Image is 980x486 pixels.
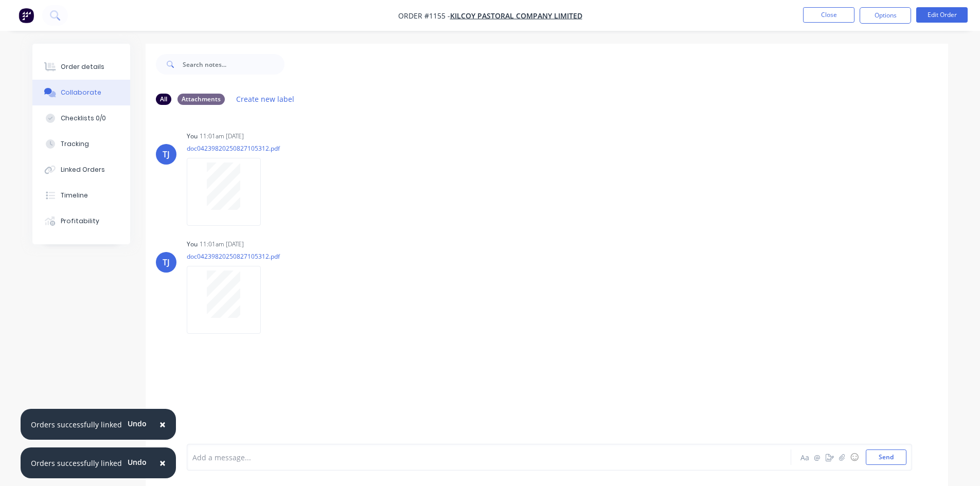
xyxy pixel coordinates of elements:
div: Orders successfully linked [31,458,122,469]
button: Collaborate [32,80,130,105]
div: Attachments [177,94,225,105]
span: × [159,456,166,470]
a: KILCOY PASTORAL COMPANY LIMITED [450,11,582,21]
span: × [159,417,166,431]
div: Timeline [61,191,88,200]
button: Tracking [32,131,130,157]
div: TJ [163,148,170,160]
div: 11:01am [DATE] [200,132,244,141]
button: Create new label [231,92,300,106]
button: Order details [32,54,130,80]
button: @ [811,451,824,463]
div: Checklists 0/0 [61,114,106,123]
button: Close [149,412,176,437]
div: Orders successfully linked [31,419,122,430]
button: Close [149,451,176,475]
img: Factory [19,8,34,23]
div: TJ [163,256,170,268]
button: Send [866,449,906,465]
div: All [156,94,171,105]
div: 11:01am [DATE] [200,240,244,249]
button: Options [860,7,911,24]
button: Profitability [32,208,130,234]
button: Linked Orders [32,157,130,183]
button: Undo [122,416,152,431]
div: Linked Orders [61,165,105,174]
button: Close [803,7,854,23]
p: doc04239820250827105312.pdf [187,252,280,261]
div: You [187,240,198,249]
div: Order details [61,62,104,71]
div: Profitability [61,217,99,226]
button: Undo [122,454,152,470]
span: Order #1155 - [398,11,450,21]
button: Timeline [32,183,130,208]
div: Collaborate [61,88,101,97]
div: Tracking [61,139,89,149]
button: Checklists 0/0 [32,105,130,131]
input: Search notes... [183,54,284,75]
button: Edit Order [916,7,968,23]
div: You [187,132,198,141]
p: doc04239820250827105312.pdf [187,144,280,153]
button: Aa [799,451,811,463]
button: ☺ [848,451,861,463]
